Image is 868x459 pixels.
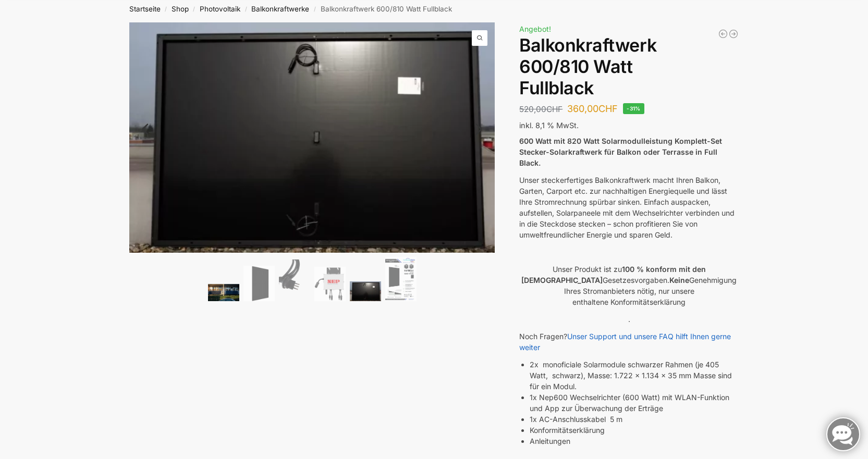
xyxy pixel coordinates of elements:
p: Noch Fragen? [519,331,739,353]
a: Unser Support und unsere FAQ hilft Ihnen gerne weiter [519,332,731,352]
span: -31% [623,103,644,114]
p: Unser Produkt ist zu Gesetzesvorgaben. Genehmigung Ihres Stromanbieters nötig, nur unsere enthalt... [519,264,739,307]
strong: Keine [669,276,689,284]
p: . [519,314,739,325]
li: Konformitätserklärung [530,425,739,436]
span: inkl. 8,1 % MwSt. [519,121,579,130]
li: 1x Nep600 Wechselrichter (600 Watt) mit WLAN-Funktion und App zur Überwachung der Erträge [530,392,739,414]
img: TommaTech Vorderseite [243,266,275,302]
a: Startseite [129,5,161,13]
span: / [161,5,172,14]
li: 2x monoficiale Solarmodule schwarzer Rahmen (je 405 Watt, schwarz), Masse: 1.722 x 1.134 x 35 mm ... [530,359,739,392]
span: / [189,5,200,14]
a: Balkonkraftwerke [251,5,309,13]
li: 1x AC-Anschlusskabel 5 m [530,414,739,425]
strong: 600 Watt mit 820 Watt Solarmodulleistung Komplett-Set Stecker-Solarkraftwerk für Balkon oder Terr... [519,137,722,167]
span: CHF [546,104,563,114]
strong: 100 % konform mit den [DEMOGRAPHIC_DATA] [521,265,706,284]
a: Balkonkraftwerk 405/600 Watt erweiterbar [728,29,739,39]
bdi: 520,00 [519,104,563,114]
a: Shop [172,5,189,13]
img: NEP 800 Drosselbar auf 600 Watt [314,267,346,301]
span: CHF [598,103,618,114]
img: Balkonkraftwerk 600/810 Watt Fullblack – Bild 5 [350,281,381,301]
bdi: 360,00 [567,103,618,114]
li: Anleitungen [530,436,739,446]
img: Anschlusskabel-3meter_schweizer-stecker [279,259,310,301]
a: Photovoltaik [200,5,240,13]
span: / [240,5,251,14]
img: 2 Balkonkraftwerke [208,284,239,301]
span: Angebot! [519,24,551,33]
p: Unser steckerfertiges Balkonkraftwerk macht Ihren Balkon, Garten, Carport etc. zur nachhaltigen E... [519,175,739,240]
h1: Balkonkraftwerk 600/810 Watt Fullblack [519,35,739,98]
img: Balkonkraftwerk 600/810 Watt Fullblack – Bild 6 [385,257,417,301]
span: / [309,5,320,14]
a: Balkonkraftwerk 445/600 Watt Bificial [718,29,728,39]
